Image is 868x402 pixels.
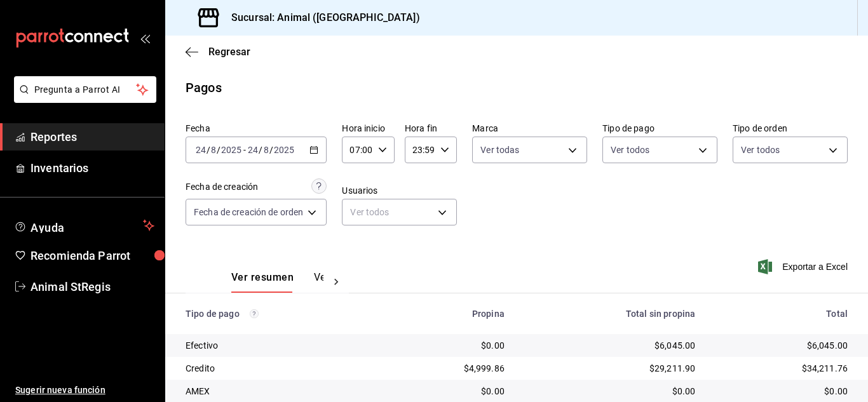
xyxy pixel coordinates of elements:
div: $0.00 [715,385,848,398]
span: Sugerir nueva función [15,384,154,397]
span: Ver todas [480,144,519,156]
input: -- [195,145,207,155]
span: Ayuda [31,218,138,233]
div: AMEX [186,385,374,398]
div: $6,045.00 [715,339,848,352]
button: Ver pagos [314,271,362,293]
span: Regresar [208,46,250,58]
input: -- [247,145,259,155]
span: - [243,145,246,155]
h3: Sucursal: Animal ([GEOGRAPHIC_DATA]) [221,10,420,25]
span: Recomienda Parrot [31,247,154,264]
div: Total sin propina [525,309,695,319]
label: Usuarios [342,186,457,195]
span: Ver todos [611,144,649,156]
button: Ver resumen [231,271,294,293]
div: $4,999.86 [395,362,504,375]
button: open_drawer_menu [140,33,150,43]
span: Inventarios [31,159,154,177]
span: Pregunta a Parrot AI [34,83,137,97]
label: Fecha [186,124,327,133]
button: Exportar a Excel [761,259,848,274]
div: $0.00 [395,339,504,352]
button: Regresar [186,46,250,58]
div: Total [715,309,848,319]
span: / [259,145,262,155]
label: Marca [472,124,587,133]
a: Pregunta a Parrot AI [9,92,156,105]
div: Propina [395,309,504,319]
input: -- [210,145,217,155]
input: -- [263,145,269,155]
div: Tipo de pago [186,309,374,319]
button: Pregunta a Parrot AI [14,76,156,103]
span: / [207,145,210,155]
div: Pagos [186,78,222,97]
div: $0.00 [525,385,695,398]
div: navigation tabs [231,271,323,293]
span: Fecha de creación de orden [194,206,303,218]
div: Ver todos [342,199,457,225]
div: $6,045.00 [525,339,695,352]
div: Credito [186,362,374,375]
div: Fecha de creación [186,180,258,194]
input: ---- [220,145,242,155]
div: $29,211.90 [525,362,695,375]
label: Hora fin [405,124,457,133]
div: $0.00 [395,385,504,398]
span: Animal StRegis [31,278,154,295]
input: ---- [273,145,295,155]
span: / [269,145,273,155]
span: Ver todos [741,144,780,156]
svg: Los pagos realizados con Pay y otras terminales son montos brutos. [250,309,259,318]
span: / [217,145,220,155]
label: Tipo de orden [733,124,848,133]
label: Hora inicio [342,124,394,133]
span: Reportes [31,128,154,145]
div: Efectivo [186,339,374,352]
div: $34,211.76 [715,362,848,375]
label: Tipo de pago [602,124,717,133]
